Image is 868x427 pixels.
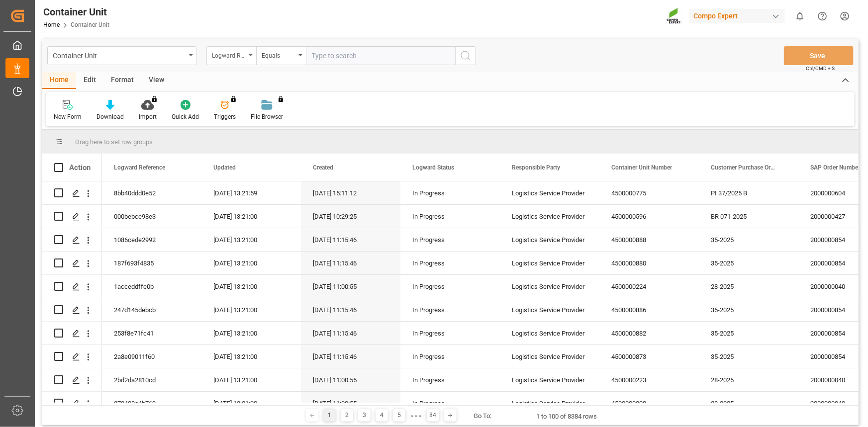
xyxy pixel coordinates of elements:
[102,392,201,415] div: 379408c4b769
[141,72,172,89] div: View
[512,164,560,171] span: Responsible Party
[412,164,454,171] span: Logward Status
[201,228,301,251] div: [DATE] 13:21:00
[323,409,336,422] div: 1
[500,298,599,321] div: Logistics Service Provider
[201,298,301,321] div: [DATE] 13:21:00
[599,322,699,344] div: 4500000882
[806,65,835,72] span: Ctrl/CMD + S
[114,164,165,171] span: Logward Reference
[810,164,863,171] span: SAP Order Numbers
[410,412,421,420] div: ● ● ●
[699,322,798,344] div: 35-2025
[699,392,798,415] div: 28-2025
[42,181,102,205] div: Press SPACE to select this row.
[412,205,488,228] div: In Progress
[427,409,439,422] div: 84
[313,164,333,171] span: Created
[611,164,672,171] span: Container Unit Number
[102,345,201,368] div: 2a8e09011f60
[201,181,301,204] div: [DATE] 13:21:59
[412,182,488,205] div: In Progress
[599,368,699,391] div: 4500000223
[42,252,102,275] div: Press SPACE to select this row.
[201,252,301,274] div: [DATE] 13:21:00
[306,46,455,65] input: Type to search
[75,138,153,146] span: Drag here to set row groups
[789,5,811,27] button: show 0 new notifications
[201,322,301,344] div: [DATE] 13:21:00
[689,9,785,23] div: Compo Expert
[412,322,488,345] div: In Progress
[301,252,400,274] div: [DATE] 11:15:46
[500,181,599,204] div: Logistics Service Provider
[301,368,400,391] div: [DATE] 11:00:55
[811,5,834,27] button: Help Center
[376,409,388,422] div: 4
[172,112,199,121] div: Quick Add
[54,112,82,121] div: New Form
[102,252,201,274] div: 187f693f4835
[599,345,699,368] div: 4500000873
[699,205,798,228] div: BR 071-2025
[699,181,798,204] div: PI 37/2025 B
[102,228,201,251] div: 1086cede2992
[599,252,699,274] div: 4500000880
[212,49,246,60] div: Logward Reference
[102,368,201,391] div: 2bd2da2810cd
[102,298,201,321] div: 247d145debcb
[301,228,400,251] div: [DATE] 11:15:46
[43,21,60,28] a: Home
[699,275,798,298] div: 28-2025
[667,7,682,25] img: Screenshot%202023-09-29%20at%2010.02.21.png_1712312052.png
[42,228,102,252] div: Press SPACE to select this row.
[474,411,492,421] div: Go To:
[699,298,798,321] div: 35-2025
[301,205,400,228] div: [DATE] 10:29:25
[500,322,599,344] div: Logistics Service Provider
[201,345,301,368] div: [DATE] 13:21:00
[201,205,301,228] div: [DATE] 13:21:00
[76,72,103,89] div: Edit
[412,229,488,252] div: In Progress
[455,46,476,65] button: search button
[42,368,102,392] div: Press SPACE to select this row.
[699,345,798,368] div: 35-2025
[711,164,777,171] span: Customer Purchase Order Numbers
[599,205,699,228] div: 4500000596
[43,4,109,19] div: Container Unit
[599,298,699,321] div: 4500000886
[213,164,236,171] span: Updated
[102,275,201,298] div: 1acceddffe0b
[42,275,102,298] div: Press SPACE to select this row.
[262,49,295,60] div: Equals
[42,298,102,322] div: Press SPACE to select this row.
[412,345,488,368] div: In Progress
[500,345,599,368] div: Logistics Service Provider
[412,275,488,298] div: In Progress
[699,252,798,274] div: 35-2025
[301,275,400,298] div: [DATE] 11:00:55
[784,46,854,65] button: Save
[53,49,186,61] div: Container Unit
[599,275,699,298] div: 4500000224
[500,228,599,251] div: Logistics Service Provider
[500,205,599,228] div: Logistics Service Provider
[393,409,405,422] div: 5
[201,392,301,415] div: [DATE] 13:21:00
[599,181,699,204] div: 4500000775
[412,299,488,322] div: In Progress
[301,345,400,368] div: [DATE] 11:15:46
[500,252,599,274] div: Logistics Service Provider
[301,322,400,344] div: [DATE] 11:15:46
[301,298,400,321] div: [DATE] 11:15:46
[599,392,699,415] div: 4500000228
[42,392,102,415] div: Press SPACE to select this row.
[96,112,124,121] div: Download
[341,409,353,422] div: 2
[201,275,301,298] div: [DATE] 13:21:00
[102,322,201,344] div: 253f8e71fc41
[500,392,599,415] div: Logistics Service Provider
[500,368,599,391] div: Logistics Service Provider
[47,46,196,65] button: open menu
